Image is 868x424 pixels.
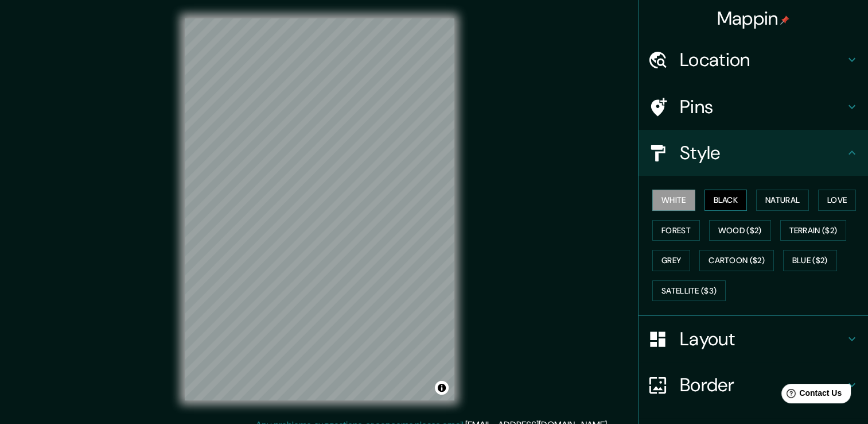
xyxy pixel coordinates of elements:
h4: Pins [680,95,845,118]
button: Natural [756,190,809,211]
div: Layout [639,316,868,362]
h4: Style [680,141,845,164]
iframe: Help widget launcher [766,379,855,411]
button: Black [704,190,748,211]
button: Love [818,190,856,211]
button: Terrain ($2) [780,220,847,241]
button: White [652,190,695,211]
h4: Layout [680,327,845,350]
button: Grey [652,250,690,271]
div: Style [639,130,868,176]
button: Toggle attribution [435,381,449,395]
h4: Location [680,48,845,71]
div: Location [639,37,868,83]
div: Border [639,362,868,408]
img: pin-icon.png [780,16,789,25]
h4: Mappin [717,7,790,30]
canvas: Map [185,18,454,400]
button: Cartoon ($2) [699,250,774,271]
button: Wood ($2) [709,220,771,241]
button: Blue ($2) [783,250,837,271]
h4: Border [680,373,845,396]
div: Pins [639,84,868,130]
button: Forest [652,220,700,241]
button: Satellite ($3) [652,280,726,302]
